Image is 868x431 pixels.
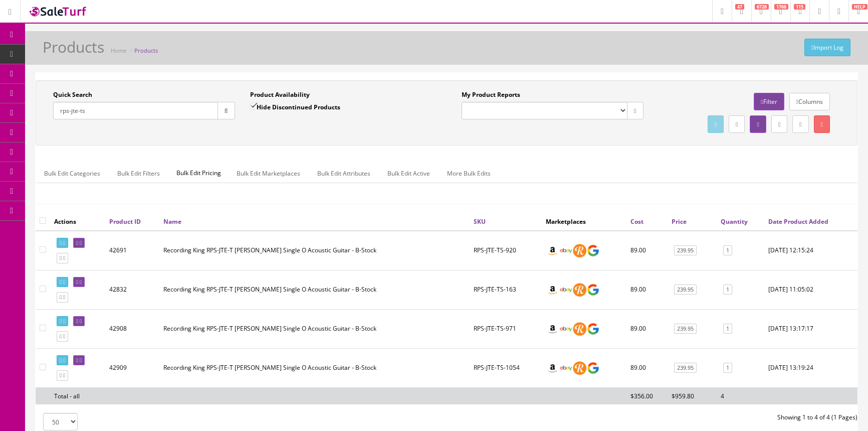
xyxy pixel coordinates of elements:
a: 1 [723,245,732,256]
img: google_shopping [586,244,600,257]
td: Recording King RPS-JTE-T Justin Townes Earle Single O Acoustic Guitar - B-Stock [159,309,470,348]
label: Hide Discontinued Products [250,102,340,112]
td: 42908 [105,309,159,348]
a: Product ID [109,217,141,226]
img: amazon [546,244,559,257]
label: My Product Reports [462,90,520,99]
span: 1768 [774,4,788,10]
h1: Products [43,39,104,55]
td: 2025-07-08 13:19:24 [764,348,857,387]
input: Search [53,102,218,119]
a: 239.95 [674,363,697,373]
td: 42832 [105,270,159,309]
img: reverb [573,283,586,297]
a: Products [134,47,158,54]
div: Showing 1 to 4 of 4 (1 Pages) [447,413,865,422]
td: 89.00 [626,231,668,270]
span: 115 [794,4,805,10]
td: Recording King RPS-JTE-T Justin Townes Earle Single O Acoustic Guitar - B-Stock [159,231,470,270]
a: SKU [474,217,486,226]
td: 42691 [105,231,159,270]
a: 239.95 [674,284,697,295]
span: 6728 [755,4,769,10]
input: Hide Discontinued Products [250,103,257,109]
a: Quantity [721,217,748,226]
img: ebay [559,361,573,375]
a: Bulk Edit Filters [109,164,168,183]
a: 239.95 [674,324,697,334]
a: Date Product Added [768,217,828,226]
td: RPS-JTE-TS-971 [470,309,542,348]
td: 42909 [105,348,159,387]
td: 89.00 [626,270,668,309]
a: Bulk Edit Active [379,164,438,183]
span: 47 [735,4,744,10]
td: RPS-JTE-TS-1054 [470,348,542,387]
label: Product Availability [250,90,310,99]
a: Cost [630,217,643,226]
th: Marketplaces [542,212,626,230]
a: Columns [789,93,830,110]
td: 89.00 [626,348,668,387]
img: ebay [559,283,573,297]
img: reverb [573,361,586,375]
a: 1 [723,324,732,334]
img: google_shopping [586,322,600,336]
img: google_shopping [586,361,600,375]
td: Recording King RPS-JTE-T Justin Townes Earle Single O Acoustic Guitar - B-Stock [159,348,470,387]
td: $356.00 [626,387,668,404]
a: More Bulk Edits [439,164,499,183]
a: Filter [754,93,784,110]
a: Bulk Edit Attributes [309,164,378,183]
a: Home [111,47,126,54]
td: 2025-06-24 12:15:24 [764,231,857,270]
img: amazon [546,322,559,336]
span: HELP [852,4,867,10]
td: 4 [717,387,764,404]
td: Recording King RPS-JTE-T Justin Townes Earle Single O Acoustic Guitar - B-Stock [159,270,470,309]
img: ebay [559,244,573,257]
th: Actions [50,212,105,230]
a: Bulk Edit Categories [36,164,108,183]
td: 89.00 [626,309,668,348]
img: reverb [573,244,586,257]
a: 1 [723,284,732,295]
td: Total - all [50,387,105,404]
img: google_shopping [586,283,600,297]
label: Quick Search [53,90,92,99]
a: Price [672,217,687,226]
img: ebay [559,322,573,336]
a: 239.95 [674,245,697,256]
img: amazon [546,361,559,375]
td: 2025-07-08 13:17:17 [764,309,857,348]
a: Import Log [804,39,850,56]
td: RPS-JTE-TS-163 [470,270,542,309]
span: Bulk Edit Pricing [169,164,229,183]
a: 1 [723,363,732,373]
td: 2025-07-02 11:05:02 [764,270,857,309]
a: Name [163,217,181,226]
img: reverb [573,322,586,336]
img: amazon [546,283,559,297]
td: $959.80 [668,387,717,404]
img: SaleTurf [28,5,88,18]
a: Bulk Edit Marketplaces [229,164,308,183]
td: RPS-JTE-TS-920 [470,231,542,270]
